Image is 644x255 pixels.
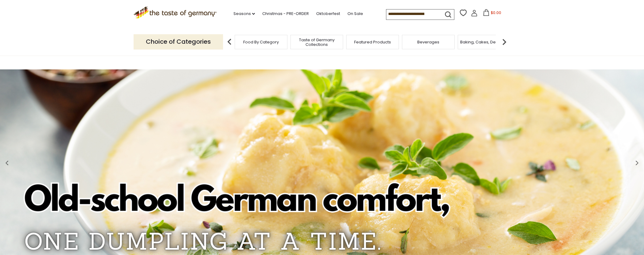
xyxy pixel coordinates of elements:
[233,10,255,17] a: Seasons
[347,10,363,17] a: On Sale
[491,10,501,15] span: $0.00
[223,36,236,48] img: previous arrow
[243,40,279,44] a: Food By Category
[417,40,439,44] a: Beverages
[134,34,223,49] p: Choice of Categories
[479,9,505,18] button: $0.00
[292,38,341,47] a: Taste of Germany Collections
[460,40,508,44] a: Baking, Cakes, Desserts
[354,40,391,44] a: Featured Products
[262,10,309,17] a: Christmas - PRE-ORDER
[498,36,510,48] img: next arrow
[316,10,340,17] a: Oktoberfest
